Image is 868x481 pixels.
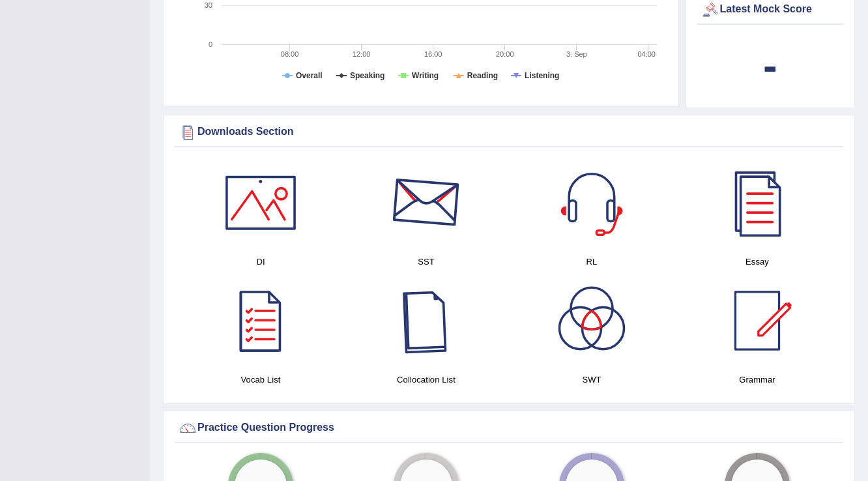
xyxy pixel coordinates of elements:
[496,50,514,58] text: 20:00
[515,373,668,386] h4: SWT
[296,71,323,80] tspan: Overall
[178,123,840,142] div: Downloads Section
[566,50,587,58] tspan: 3. Sep
[424,50,442,58] text: 16:00
[525,71,559,80] tspan: Listening
[209,40,212,48] text: 0
[178,418,840,438] div: Practice Question Progress
[681,373,833,386] h4: Grammar
[184,255,337,269] h4: DI
[763,42,777,89] b: -
[412,71,439,80] tspan: Writing
[467,71,498,80] tspan: Reading
[515,255,668,269] h4: RL
[184,373,337,386] h4: Vocab List
[681,255,833,269] h4: Essay
[350,255,502,269] h4: SST
[281,50,299,58] text: 08:00
[205,1,212,9] text: 30
[350,71,384,80] tspan: Speaking
[353,50,371,58] text: 12:00
[637,50,656,58] text: 04:00
[350,373,502,386] h4: Collocation List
